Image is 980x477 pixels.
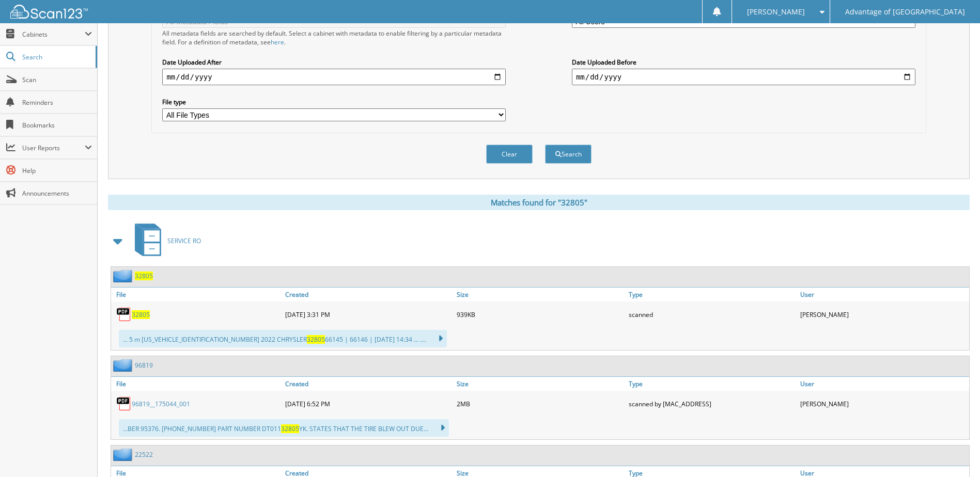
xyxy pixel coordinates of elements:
[162,69,506,85] input: start
[798,304,969,325] div: [PERSON_NAME]
[162,58,506,67] label: Date Uploaded After
[281,424,299,433] span: 32805
[283,304,454,325] div: [DATE] 3:31 PM
[22,75,92,84] span: Scan
[129,220,201,261] a: SERVICE RO
[798,393,969,414] div: [PERSON_NAME]
[119,419,449,437] div: ...BER 95376. [PHONE_NUMBER] PART NUMBER DT011 YK. STATES THAT THE TIRE BLEW OUT DUE...
[454,377,626,391] a: Size
[116,396,132,411] img: PDF.png
[283,377,454,391] a: Created
[626,288,798,301] a: Type
[486,145,533,164] button: Clear
[135,361,153,370] a: 96819
[132,400,190,408] a: 96819__175044_001
[22,30,85,39] span: Cabinets
[454,304,626,325] div: 939KB
[111,288,283,301] a: File
[545,145,592,164] button: Search
[132,310,150,319] a: 32805
[162,98,506,106] label: File type
[271,38,284,46] a: here
[116,307,132,322] img: PDF.png
[747,9,805,15] span: [PERSON_NAME]
[798,288,969,301] a: User
[113,448,135,461] img: folder2.png
[798,377,969,391] a: User
[162,29,506,46] div: All metadata fields are searched by default. Select a cabinet with metadata to enable filtering b...
[111,377,283,391] a: File
[928,427,980,477] iframe: Chat Widget
[454,393,626,414] div: 2MB
[119,330,447,347] div: ... 5 m [US_VEHICLE_IDENTIFICATION_NUMBER] 2022 CHRYSLER 66145 | 66146 | [DATE] 14:34 ... ....
[572,69,915,85] input: end
[22,144,85,152] span: User Reports
[307,335,325,344] span: 32805
[108,195,970,210] div: Matches found for "32805"
[454,288,626,301] a: Size
[22,166,92,175] span: Help
[22,121,92,130] span: Bookmarks
[22,189,92,198] span: Announcements
[283,393,454,414] div: [DATE] 6:52 PM
[113,269,135,282] img: folder2.png
[626,377,798,391] a: Type
[113,359,135,372] img: folder2.png
[626,393,798,414] div: scanned by [MAC_ADDRESS]
[135,450,153,459] a: 22522
[626,304,798,325] div: scanned
[22,53,90,61] span: Search
[283,288,454,301] a: Created
[10,5,88,19] img: scan123-logo-white.svg
[572,58,915,67] label: Date Uploaded Before
[167,236,201,245] span: SERVICE RO
[135,272,153,280] a: 32805
[22,98,92,107] span: Reminders
[845,9,965,15] span: Advantage of [GEOGRAPHIC_DATA]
